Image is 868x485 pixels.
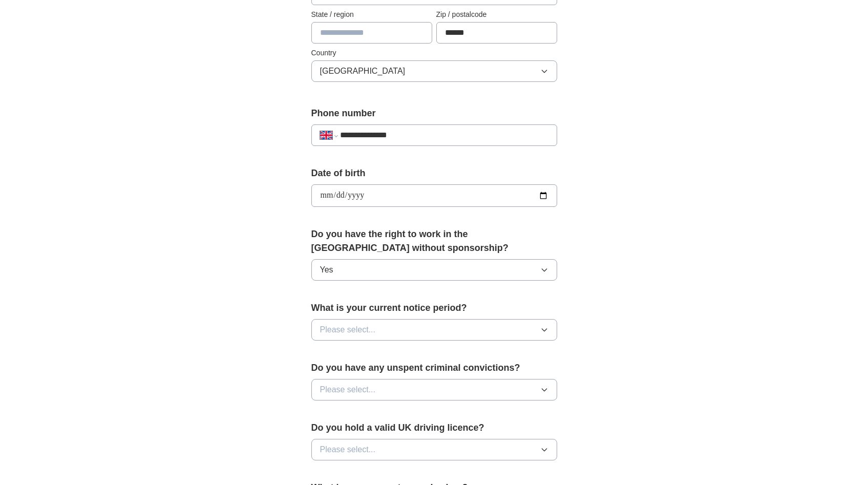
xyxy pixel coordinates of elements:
[311,439,557,460] button: Please select...
[311,107,557,120] label: Phone number
[436,9,557,20] label: Zip / postalcode
[320,65,406,77] span: [GEOGRAPHIC_DATA]
[311,361,557,375] label: Do you have any unspent criminal convictions?
[320,324,376,336] span: Please select...
[311,319,557,341] button: Please select...
[311,227,557,255] label: Do you have the right to work in the [GEOGRAPHIC_DATA] without sponsorship?
[311,379,557,400] button: Please select...
[320,444,376,456] span: Please select...
[311,166,557,180] label: Date of birth
[311,60,557,82] button: [GEOGRAPHIC_DATA]
[311,259,557,281] button: Yes
[320,264,333,276] span: Yes
[311,48,557,58] label: Country
[311,9,432,20] label: State / region
[311,421,557,435] label: Do you hold a valid UK driving licence?
[320,384,376,396] span: Please select...
[311,301,557,315] label: What is your current notice period?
